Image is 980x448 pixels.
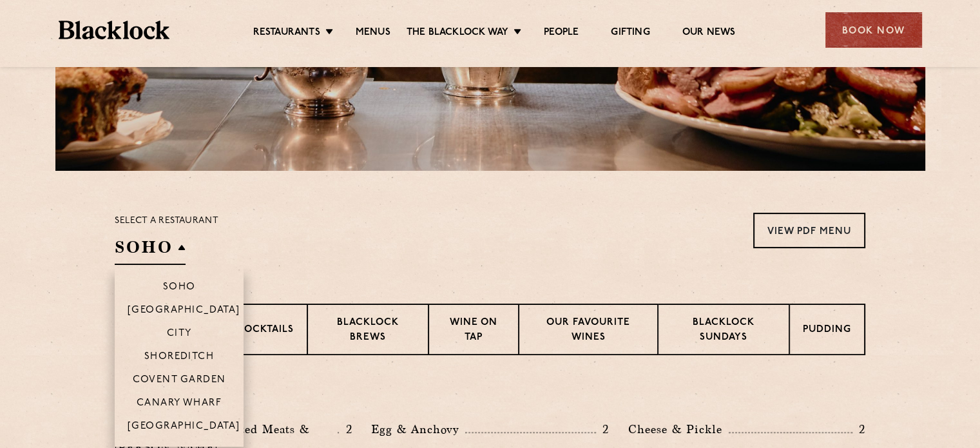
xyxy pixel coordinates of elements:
[407,26,508,41] a: The Blacklock Way
[825,12,922,48] div: Book Now
[115,213,218,229] p: Select a restaurant
[671,316,776,346] p: Blacklock Sundays
[115,387,865,404] h3: Pre Chop Bites
[611,26,649,41] a: Gifting
[753,213,865,248] a: View PDF Menu
[628,420,729,438] p: Cheese & Pickle
[544,26,579,41] a: People
[236,323,294,339] p: Cocktails
[371,420,465,438] p: Egg & Anchovy
[115,236,186,265] h2: SOHO
[596,421,609,438] p: 2
[356,26,390,41] a: Menus
[128,305,240,318] p: [GEOGRAPHIC_DATA]
[133,375,226,387] p: Covent Garden
[144,351,215,364] p: Shoreditch
[167,328,192,341] p: City
[128,421,240,434] p: [GEOGRAPHIC_DATA]
[339,421,352,438] p: 2
[682,26,736,41] a: Our News
[59,21,170,39] img: BL_Textured_Logo-footer-cropped.svg
[253,26,320,41] a: Restaurants
[321,316,415,346] p: Blacklock Brews
[532,316,644,346] p: Our favourite wines
[163,282,196,295] p: Soho
[442,316,505,346] p: Wine on Tap
[803,323,851,339] p: Pudding
[137,398,222,411] p: Canary Wharf
[852,421,865,438] p: 2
